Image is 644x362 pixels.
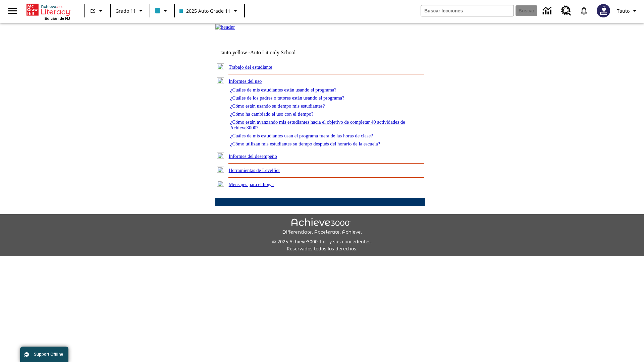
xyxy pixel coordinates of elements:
a: ¿Cuáles de los padres o tutores están usando el programa? [230,95,344,101]
button: Lenguaje: ES, Selecciona un idioma [87,5,108,17]
img: plus.gif [217,63,224,69]
a: Trabajo del estudiante [229,64,272,70]
a: ¿Cómo están usando su tiempo mis estudiantes? [230,103,325,109]
span: 2025 Auto Grade 11 [179,7,230,14]
a: Mensajes para el hogar [229,182,274,187]
a: Informes del uso [229,78,262,84]
a: Informes del desempeño [229,154,277,159]
a: ¿Cómo están avanzando mis estudiantes hacia el objetivo de completar 40 actividades de Achieve3000? [230,119,405,130]
button: Perfil/Configuración [614,5,641,17]
a: Notificaciones [575,2,593,19]
img: minus.gif [217,77,224,83]
a: Herramientas de LevelSet [229,168,280,173]
button: Support Offline [20,347,68,362]
nobr: Auto Lit only School [250,50,296,55]
button: Clase: 2025 Auto Grade 11, Selecciona una clase [177,5,242,17]
input: Buscar campo [421,5,514,16]
a: Centro de recursos, Se abrirá en una pestaña nueva. [557,2,575,20]
img: plus.gif [217,181,224,187]
span: Tauto [617,7,630,14]
img: plus.gif [217,167,224,173]
img: plus.gif [217,153,224,159]
span: Support Offline [34,352,63,357]
button: Grado: Grado 11, Elige un grado [113,5,148,17]
img: Avatar [597,4,610,17]
button: El color de la clase es azul claro. Cambiar el color de la clase. [152,5,172,17]
div: Portada [26,2,70,20]
span: Edición de NJ [45,16,70,20]
span: Grado 11 [115,7,136,14]
button: Abrir el menú lateral [3,1,22,21]
img: header [215,24,235,30]
a: ¿Cómo ha cambiado el uso con el tiempo? [230,111,314,117]
a: ¿Cuáles de mis estudiantes están usando el programa? [230,87,336,93]
button: Escoja un nuevo avatar [593,2,614,19]
span: ES [90,7,96,14]
img: Achieve3000 Differentiate Accelerate Achieve [282,218,362,235]
td: tauto.yellow - [220,50,344,56]
a: Centro de información [539,2,557,20]
a: ¿Cuáles de mis estudiantes usan el programa fuera de las horas de clase? [230,133,373,138]
a: ¿Cómo utilizan mis estudiantes su tiempo después del horario de la escuela? [230,141,380,146]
